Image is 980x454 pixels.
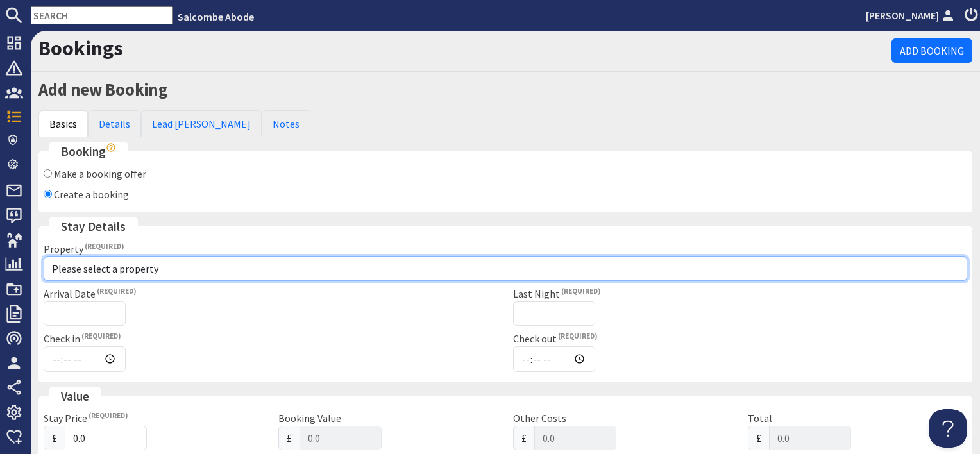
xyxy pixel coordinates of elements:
label: Make a booking offer [54,167,146,180]
a: Salcombe Abode [178,10,254,23]
input: SEARCH [31,6,173,24]
a: Bookings [38,35,123,61]
label: Stay Price [44,412,128,425]
legend: Value [49,387,101,406]
a: Basics [38,110,88,137]
label: Arrival Date [44,287,136,300]
a: Notes [262,110,310,137]
span: £ [748,426,770,450]
iframe: Toggle Customer Support [929,409,967,448]
i: Show hints [106,142,116,153]
a: [PERSON_NAME] [866,8,957,23]
label: Check out [513,332,597,345]
a: Lead [PERSON_NAME] [141,110,262,137]
legend: Stay Details [49,217,138,236]
label: Last Night [513,287,600,300]
label: Check in [44,332,121,345]
a: Details [88,110,141,137]
h2: Add new Booking [38,80,972,100]
legend: Booking [49,142,128,161]
span: £ [513,426,535,450]
label: Property [44,242,124,255]
label: Booking Value [278,412,341,425]
span: £ [44,426,65,450]
label: Other Costs [513,412,566,425]
span: £ [278,426,300,450]
a: Add Booking [891,38,972,63]
label: Create a booking [54,188,129,201]
label: Total [748,412,772,425]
